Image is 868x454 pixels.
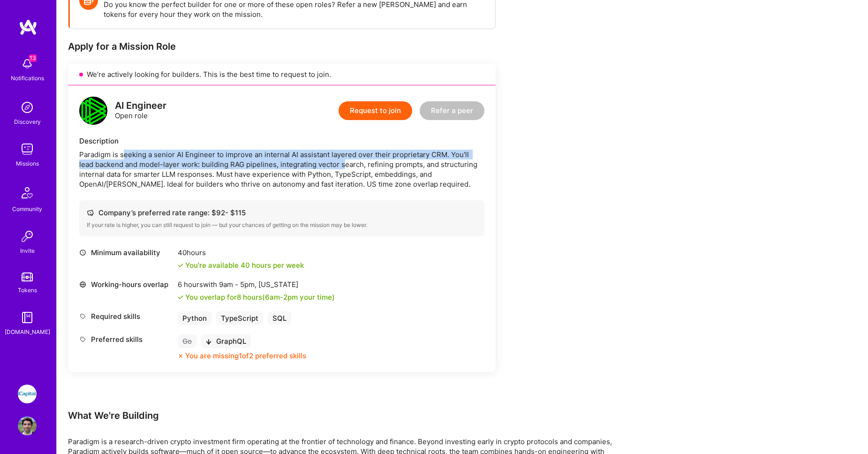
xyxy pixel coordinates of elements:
[19,19,38,36] img: logo
[79,313,86,320] i: icon Tag
[14,117,41,127] div: Discovery
[217,280,258,289] span: 9am - 5pm ,
[79,336,86,343] i: icon Tag
[15,416,39,435] a: User Avatar
[79,249,86,256] i: icon Clock
[18,285,37,295] div: Tokens
[87,221,477,229] div: If your rate is higher, you can still request to join — but your chances of getting on the missio...
[12,204,42,214] div: Community
[68,40,496,53] div: Apply for a Mission Role
[178,248,304,257] div: 40 hours
[68,409,631,422] div: What We're Building
[79,97,107,125] img: logo
[216,311,263,325] div: TypeScript
[79,136,484,146] div: Description
[18,54,37,73] img: bell
[115,101,166,111] div: AI Engineer
[268,311,291,325] div: SQL
[18,416,37,435] img: User Avatar
[79,311,173,321] div: Required skills
[5,327,50,337] div: [DOMAIN_NAME]
[16,159,39,168] div: Missions
[11,73,44,83] div: Notifications
[339,101,412,120] button: Request to join
[79,248,173,257] div: Minimum availability
[16,182,38,204] img: Community
[420,101,484,120] button: Refer a peer
[18,227,37,246] img: Invite
[185,351,306,361] div: You are missing 1 of 2 preferred skills
[178,260,304,270] div: You're available 40 hours per week
[18,385,37,403] img: iCapital: Build and maintain RESTful API
[201,334,251,348] div: GraphQL
[265,293,298,302] span: 6am - 2pm
[20,246,35,256] div: Invite
[87,209,94,216] i: icon Cash
[178,280,335,289] div: 6 hours with [US_STATE]
[185,292,335,302] div: You overlap for 8 hours ( your time)
[178,353,183,359] i: icon CloseOrange
[79,334,173,344] div: Preferred skills
[18,308,37,327] img: guide book
[18,140,37,159] img: teamwork
[79,281,86,288] i: icon World
[68,64,496,85] div: We’re actively looking for builders. This is the best time to request to join.
[178,311,211,325] div: Python
[178,295,183,300] i: icon Check
[206,339,211,345] i: icon BlackArrowDown
[87,208,477,218] div: Company’s preferred rate range: $ 92 - $ 115
[22,272,33,281] img: tokens
[115,101,166,121] div: Open role
[18,98,37,117] img: discovery
[178,334,196,348] div: Go
[79,150,484,189] div: Paradigm is seeking a senior AI Engineer to improve an internal AI assistant layered over their p...
[29,54,37,62] span: 13
[79,280,173,289] div: Working-hours overlap
[15,385,39,403] a: iCapital: Build and maintain RESTful API
[178,263,183,268] i: icon Check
